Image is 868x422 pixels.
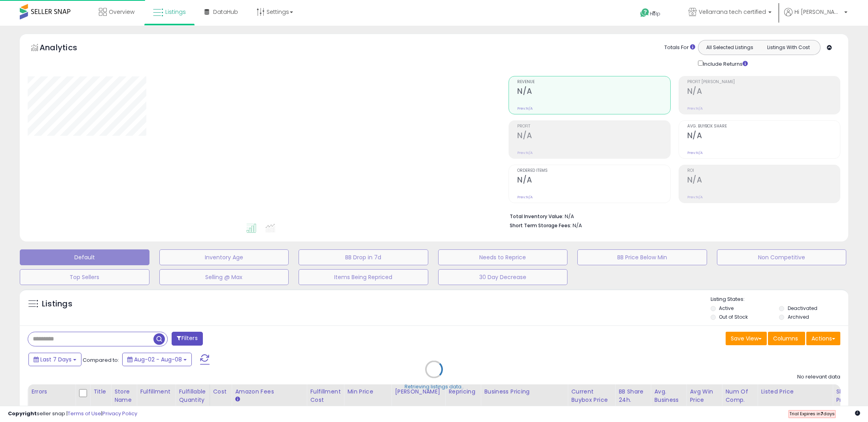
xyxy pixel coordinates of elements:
button: BB Price Below Min [577,249,707,265]
button: Inventory Age [159,249,289,265]
span: DataHub [213,8,238,16]
div: Retrieving listings data.. [405,383,464,390]
b: Total Inventory Value: [510,213,564,220]
button: Non Competitive [717,249,847,265]
div: Include Returns [692,59,757,68]
div: seller snap | | [8,410,137,418]
button: BB Drop in 7d [299,249,428,265]
button: All Selected Listings [700,42,759,53]
span: Hi [PERSON_NAME] [794,8,842,16]
button: Items Being Repriced [299,269,428,285]
small: Prev: N/A [687,106,703,111]
h2: N/A [517,175,670,186]
h2: N/A [517,87,670,97]
h2: N/A [687,175,840,186]
h5: Analytics [40,42,93,55]
small: Prev: N/A [687,150,703,155]
button: Needs to Reprice [438,249,568,265]
span: Avg. Buybox Share [687,124,840,129]
button: Listings With Cost [759,42,818,53]
span: Revenue [517,80,670,84]
span: ROI [687,169,840,173]
button: 30 Day Decrease [438,269,568,285]
span: Listings [165,8,186,16]
strong: Copyright [8,410,37,417]
button: Top Sellers [20,269,149,285]
small: Prev: N/A [687,195,703,200]
span: Overview [109,8,134,16]
span: N/A [573,222,582,229]
span: Profit [517,124,670,129]
div: Totals For [664,44,695,51]
li: N/A [510,211,834,221]
h2: N/A [687,131,840,142]
a: Hi [PERSON_NAME] [784,8,847,26]
small: Prev: N/A [517,150,533,155]
span: Vellarrana tech certified [699,8,766,16]
a: Help [634,2,676,26]
span: Help [650,10,660,17]
button: Default [20,249,149,265]
small: Prev: N/A [517,195,533,200]
b: Short Term Storage Fees: [510,222,571,229]
button: Selling @ Max [159,269,289,285]
h2: N/A [517,131,670,142]
span: Ordered Items [517,169,670,173]
h2: N/A [687,87,840,97]
span: Profit [PERSON_NAME] [687,80,840,84]
small: Prev: N/A [517,106,533,111]
i: Get Help [640,8,650,18]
